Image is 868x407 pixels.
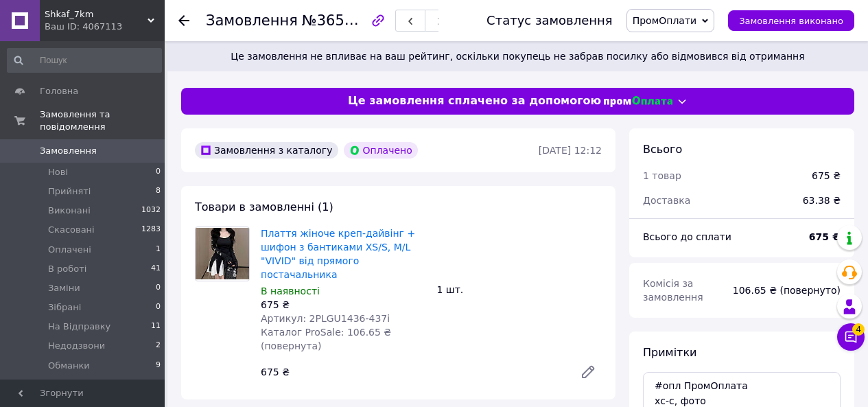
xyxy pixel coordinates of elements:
img: Плаття жіноче креп-дайвінг + шифон з бантиками XS/S, M/L "VIVID" від прямого постачальника [196,228,249,279]
span: Прийняті [48,185,91,198]
span: В наявності [261,286,320,296]
span: 0 [156,166,161,178]
span: 0 [156,282,161,294]
span: 1 [156,244,161,256]
span: 1032 [141,205,161,217]
span: Замовлення та повідомлення [40,108,165,133]
span: Всього [643,143,682,156]
span: Оплачені [48,244,91,256]
span: Виконані [48,205,91,217]
span: Замовлення [40,145,97,157]
span: ПромОплати [633,15,697,26]
span: Замовлення виконано [739,16,843,26]
span: Примітки [643,346,696,359]
span: Нові [48,166,68,178]
span: 0 [156,379,161,391]
div: 675 ₴ [261,298,426,312]
span: Комісія за замовлення [643,278,703,303]
span: Головна [40,85,78,97]
span: 1283 [141,224,161,236]
span: Зібрані [48,301,81,314]
span: Це замовлення не впливає на ваш рейтинг, оскільки покупець не забрав посилку або відмовився від о... [184,49,852,63]
time: [DATE] 12:12 [539,145,602,156]
span: Товари в замовленні (1) [195,200,333,213]
span: Скасовані [48,224,95,236]
button: Чат з покупцем4 [837,323,865,351]
span: 0 [156,301,161,314]
div: 1 шт. [432,280,608,299]
span: Обманки [48,360,90,372]
input: Пошук [7,48,162,73]
div: 675 ₴ [812,169,841,183]
div: Статус замовлення [486,14,613,27]
span: 106.65 ₴ (повернуто) [733,285,841,296]
span: Очікують товар [48,379,121,391]
span: На Відправку [48,321,110,333]
div: Оплачено [344,142,418,159]
span: В роботі [48,263,86,275]
div: Замовлення з каталогу [195,142,338,159]
span: 1 товар [643,170,681,181]
span: 41 [151,263,161,275]
span: Недодзвони [48,340,105,352]
div: 63.38 ₴ [795,185,849,216]
div: Ваш ID: 4067113 [45,21,165,33]
span: Всього до сплати [643,231,731,242]
span: Заміни [48,282,80,294]
span: Замовлення [206,12,298,29]
button: Замовлення виконано [728,10,854,31]
div: Повернутися назад [178,14,189,27]
span: №365635779 [302,12,399,29]
div: 675 ₴ [255,362,569,382]
span: 4 [852,323,865,336]
span: Shkaf_7km [45,8,148,21]
span: 11 [151,321,161,333]
span: Це замовлення сплачено за допомогою [348,93,601,109]
span: 9 [156,360,161,372]
b: 675 ₴ [809,231,841,242]
a: Плаття жіноче креп-дайвінг + шифон з бантиками XS/S, M/L "VIVID" від прямого постачальника [261,228,415,280]
a: Редагувати [574,358,602,386]
span: 2 [156,340,161,352]
span: 8 [156,185,161,198]
span: Каталог ProSale: 106.65 ₴ (повернута) [261,327,391,351]
span: Доставка [643,195,690,206]
span: Артикул: 2PLGU1436-437i [261,313,390,324]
